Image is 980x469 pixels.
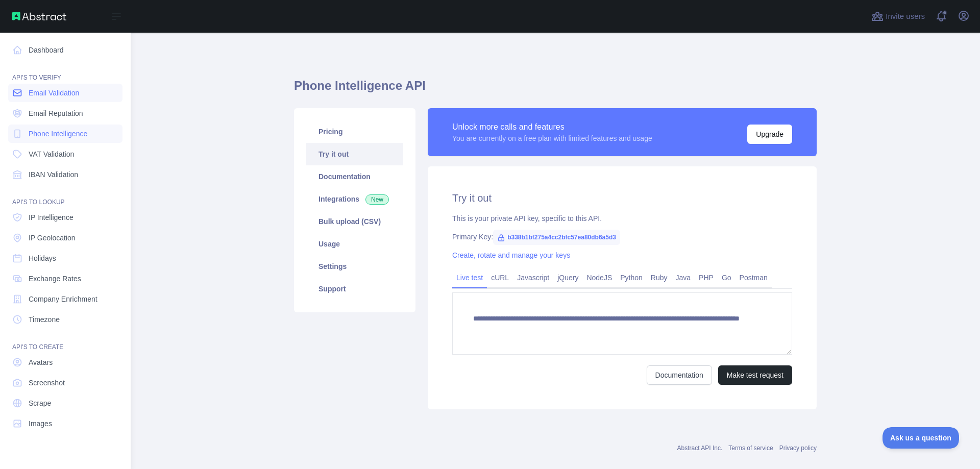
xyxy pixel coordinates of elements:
img: Abstract API [12,12,66,20]
span: Avatars [29,357,53,367]
a: Create, rotate and manage your keys [452,251,570,259]
span: IBAN Validation [29,169,78,180]
a: Settings [306,255,403,278]
span: Holidays [29,253,56,263]
a: VAT Validation [8,145,122,163]
a: Timezone [8,310,122,329]
span: Timezone [29,314,60,325]
a: Dashboard [8,41,122,59]
a: Javascript [513,269,553,286]
iframe: Toggle Customer Support [883,427,960,449]
span: b338b1bf275a4cc2bfc57ea80db6a5d3 [493,230,620,245]
a: PHP [695,269,718,286]
a: Email Validation [8,84,122,102]
a: Avatars [8,353,122,372]
span: Screenshot [29,378,65,388]
a: IBAN Validation [8,165,122,184]
a: Email Reputation [8,104,122,122]
a: Python [616,269,647,286]
div: API'S TO CREATE [8,331,122,351]
a: Abstract API Inc. [677,445,723,452]
a: Try it out [306,143,403,165]
span: Company Enrichment [29,294,97,304]
a: Screenshot [8,374,122,392]
span: Email Reputation [29,108,83,118]
a: Integrations New [306,188,403,210]
a: Privacy policy [779,445,817,452]
button: Upgrade [747,125,792,144]
a: Exchange Rates [8,269,122,288]
div: This is your private API key, specific to this API. [452,213,792,224]
span: Email Validation [29,88,79,98]
button: Make test request [718,365,792,385]
div: Unlock more calls and features [452,121,652,133]
a: Terms of service [728,445,773,452]
h1: Phone Intelligence API [294,78,817,102]
a: Documentation [647,365,712,385]
a: Company Enrichment [8,290,122,308]
span: Scrape [29,398,51,408]
a: IP Intelligence [8,208,122,227]
a: Phone Intelligence [8,125,122,143]
div: API'S TO LOOKUP [8,186,122,206]
div: API'S TO VERIFY [8,61,122,82]
div: Primary Key: [452,232,792,242]
a: Images [8,414,122,433]
a: Holidays [8,249,122,267]
a: Ruby [647,269,672,286]
a: Bulk upload (CSV) [306,210,403,233]
span: New [365,194,389,205]
span: Invite users [886,11,925,22]
a: Live test [452,269,487,286]
span: IP Geolocation [29,233,76,243]
a: Go [718,269,736,286]
a: Java [672,269,695,286]
a: Usage [306,233,403,255]
button: Invite users [869,8,927,24]
a: Support [306,278,403,300]
span: IP Intelligence [29,212,73,223]
div: You are currently on a free plan with limited features and usage [452,133,652,143]
span: Phone Intelligence [29,129,87,139]
a: Scrape [8,394,122,412]
a: Pricing [306,120,403,143]
span: Images [29,418,52,429]
a: Documentation [306,165,403,188]
a: NodeJS [582,269,616,286]
a: Postman [736,269,772,286]
h2: Try it out [452,191,792,205]
a: IP Geolocation [8,229,122,247]
a: cURL [487,269,513,286]
span: Exchange Rates [29,274,81,284]
span: VAT Validation [29,149,74,159]
a: jQuery [553,269,582,286]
